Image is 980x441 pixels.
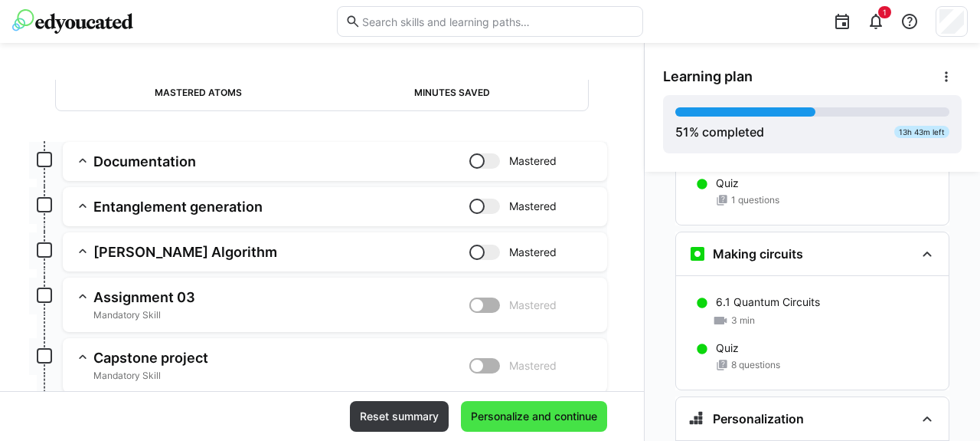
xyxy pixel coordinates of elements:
span: Mastered [509,358,557,374]
p: 6.1 Quantum Circuits [716,295,820,310]
span: Mastered [509,245,557,260]
span: 8 questions [731,359,780,371]
h3: Personalization [713,411,804,426]
h2: 0 [187,37,208,81]
div: % completed [675,123,764,141]
span: Mastered [509,298,557,313]
h2: 0 [441,37,462,81]
button: Reset summary [350,401,449,432]
h3: [PERSON_NAME] Algorithm [93,243,469,261]
div: Mastered atoms [155,87,242,98]
h3: Capstone project [93,349,469,367]
h3: Making circuits [713,246,803,262]
input: Search skills and learning paths… [361,15,635,28]
button: Personalize and continue [461,401,607,432]
span: Reset summary [358,409,441,424]
div: 13h 43m left [894,126,949,138]
span: 1 [883,8,887,17]
span: 3 min [731,314,755,327]
span: 51 [675,124,689,140]
h3: Entanglement generation [93,198,469,216]
span: Mandatory Skill [93,309,469,321]
span: 1 questions [731,194,779,206]
div: Minutes saved [414,87,490,98]
p: Quiz [716,341,739,356]
span: Personalize and continue [469,409,599,424]
span: Mastered [509,153,557,169]
h3: Assignment 03 [93,288,469,306]
span: Learning plan [663,68,753,85]
p: Quiz [716,176,739,191]
h3: Documentation [93,153,469,170]
span: Mastered [509,199,557,214]
span: Mandatory Skill [93,370,469,382]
